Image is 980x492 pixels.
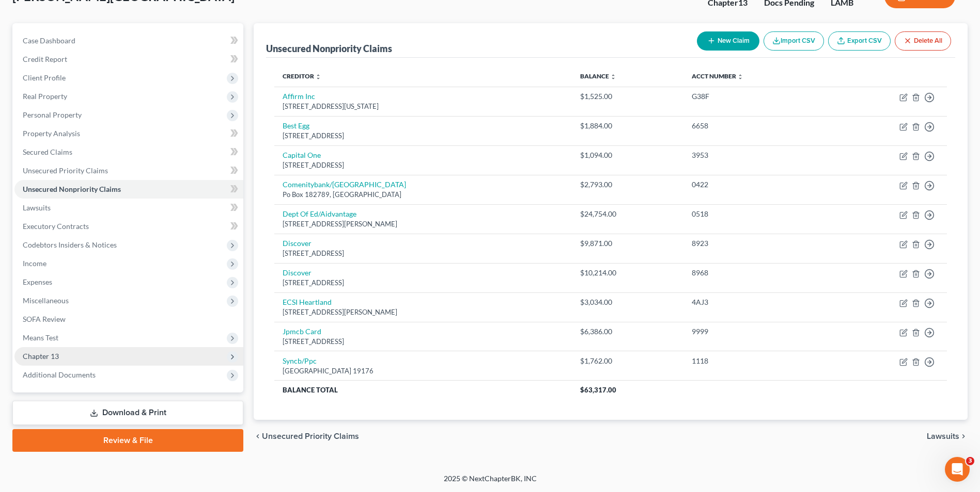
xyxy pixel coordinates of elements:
[283,278,563,288] div: [STREET_ADDRESS]
[283,190,563,200] div: Po Box 182789, [GEOGRAPHIC_DATA]
[283,131,563,141] div: [STREET_ADDRESS]
[692,238,820,249] div: 8923
[283,298,332,306] a: ECSI Heartland
[23,92,67,101] span: Real Property
[580,268,676,278] div: $10,214.00
[12,401,243,425] a: Download & Print
[14,31,243,50] a: Case Dashboard
[23,333,58,342] span: Means Test
[697,31,759,51] button: New Claim
[927,432,968,440] button: Lawsuits chevron_right
[14,124,243,143] a: Property Analysis
[692,121,820,131] div: 6658
[274,381,571,399] th: Balance Total
[764,31,824,51] button: Import CSV
[23,36,75,45] span: Case Dashboard
[23,203,51,212] span: Lawsuits
[23,296,69,305] span: Miscellaneous
[283,151,321,159] a: Capital One
[283,121,309,130] a: Best Egg
[283,180,406,189] a: Comenitybank/[GEOGRAPHIC_DATA]
[966,457,974,465] span: 3
[14,143,243,161] a: Secured Claims
[959,432,968,440] i: chevron_right
[23,222,89,231] span: Executory Contracts
[23,370,96,379] span: Additional Documents
[692,268,820,278] div: 8968
[692,209,820,219] div: 0518
[283,209,356,218] a: Dept Of Ed/Aidvantage
[580,121,676,131] div: $1,884.00
[692,91,820,102] div: G38F
[23,110,82,119] span: Personal Property
[23,240,117,249] span: Codebtors Insiders & Notices
[12,429,243,452] a: Review & File
[283,337,563,347] div: [STREET_ADDRESS]
[580,209,676,219] div: $24,754.00
[23,277,52,286] span: Expenses
[283,92,315,101] a: Affirm Inc
[580,150,676,160] div: $1,094.00
[283,249,563,258] div: [STREET_ADDRESS]
[283,219,563,229] div: [STREET_ADDRESS][PERSON_NAME]
[945,457,970,482] iframe: Intercom live chat
[692,326,820,337] div: 9999
[927,432,959,440] span: Lawsuits
[14,217,243,236] a: Executory Contracts
[580,386,616,394] span: $63,317.00
[283,366,563,376] div: [GEOGRAPHIC_DATA] 19176
[14,161,243,180] a: Unsecured Priority Claims
[23,129,80,138] span: Property Analysis
[14,199,243,217] a: Lawsuits
[283,160,563,170] div: [STREET_ADDRESS]
[692,150,820,160] div: 3953
[580,356,676,366] div: $1,762.00
[692,297,820,307] div: 4AJ3
[283,102,563,111] div: [STREET_ADDRESS][US_STATE]
[283,239,312,248] a: Discover
[23,352,59,360] span: Chapter 13
[737,74,743,80] i: unfold_more
[692,179,820,190] div: 0422
[14,310,243,329] a: SOFA Review
[895,31,951,51] button: Delete All
[580,179,676,190] div: $2,793.00
[828,31,891,51] a: Export CSV
[254,432,359,440] button: chevron_left Unsecured Priority Claims
[23,185,121,193] span: Unsecured Nonpriority Claims
[23,166,108,175] span: Unsecured Priority Claims
[266,42,392,55] div: Unsecured Nonpriority Claims
[262,432,359,440] span: Unsecured Priority Claims
[283,307,563,317] div: [STREET_ADDRESS][PERSON_NAME]
[610,74,616,80] i: unfold_more
[283,268,312,277] a: Discover
[14,50,243,69] a: Credit Report
[283,327,321,336] a: Jpmcb Card
[254,432,262,440] i: chevron_left
[14,180,243,199] a: Unsecured Nonpriority Claims
[315,74,321,80] i: unfold_more
[580,238,676,249] div: $9,871.00
[692,356,820,366] div: 1118
[692,72,743,80] a: Acct Number unfold_more
[23,73,66,82] span: Client Profile
[283,72,321,80] a: Creditor unfold_more
[580,91,676,102] div: $1,525.00
[23,259,46,268] span: Income
[580,72,616,80] a: Balance unfold_more
[283,356,317,365] a: Syncb/Ppc
[196,473,785,492] div: 2025 © NextChapterBK, INC
[23,147,72,156] span: Secured Claims
[580,297,676,307] div: $3,034.00
[23,55,67,63] span: Credit Report
[580,326,676,337] div: $6,386.00
[23,315,66,323] span: SOFA Review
